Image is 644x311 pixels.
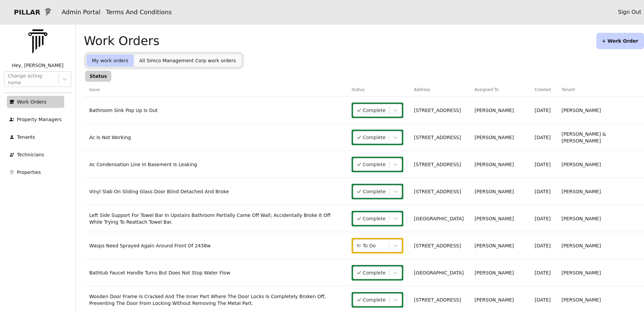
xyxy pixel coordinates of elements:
[475,270,514,275] a: [PERSON_NAME]
[89,162,197,167] a: Ac Condensation Line In Basement Is Leaking
[84,34,160,48] h1: Work Orders
[89,135,131,140] a: Ac Is Not Working
[475,297,514,303] a: [PERSON_NAME]
[84,83,346,97] th: Issue
[409,83,469,97] th: Address
[618,8,641,16] a: Sign Out
[562,297,601,303] a: [PERSON_NAME]
[87,54,134,67] a: My work orders
[21,25,55,59] img: PILLAR
[562,131,606,143] a: [PERSON_NAME] & [PERSON_NAME]
[475,162,514,167] a: [PERSON_NAME]
[535,243,551,248] a: [DATE]
[475,135,514,140] a: [PERSON_NAME]
[596,33,644,49] button: + Work Order
[475,108,514,113] a: [PERSON_NAME]
[89,270,230,275] a: Bathtub Faucet Handle Turns But Does Not Stop Water Flow
[535,108,551,113] a: [DATE]
[562,108,601,113] a: [PERSON_NAME]
[469,83,529,97] th: Assigned To
[562,270,601,275] a: [PERSON_NAME]
[8,72,55,86] div: Change acting name
[414,216,464,221] a: [GEOGRAPHIC_DATA]
[7,166,64,178] a: Properties
[89,294,326,306] a: Wooden Door Frame Is Cracked And The Inner Part Where The Door Locks Is Completely Broken Off, Pr...
[535,162,551,167] a: [DATE]
[17,169,41,176] p: Properties
[475,189,514,194] a: [PERSON_NAME]
[529,83,556,97] th: Created
[535,297,551,303] a: [DATE]
[7,131,64,143] a: Tenants
[62,8,100,16] a: Admin Portal
[346,83,408,97] th: Status
[414,189,461,194] a: [STREET_ADDRESS]
[535,189,551,194] a: [DATE]
[89,213,331,225] a: Left Side Support For Towel Bar In Upstairs Bathroom Partially Came Off Wall; Accidentally Broke ...
[89,189,229,194] a: Vinyl Slab On Sliding Glass Door Blind Detached And Broke
[475,216,514,221] a: [PERSON_NAME]
[562,189,601,194] a: [PERSON_NAME]
[414,108,461,113] a: [STREET_ADDRESS]
[7,149,64,161] a: Technicians
[414,270,464,275] a: [GEOGRAPHIC_DATA]
[535,270,551,275] a: [DATE]
[414,243,461,248] a: [STREET_ADDRESS]
[4,62,71,69] p: Hey, [PERSON_NAME]
[134,54,241,67] a: All Simco Management Corp work orders
[562,162,601,167] a: [PERSON_NAME]
[414,162,461,167] a: [STREET_ADDRESS]
[562,243,601,248] a: [PERSON_NAME]
[556,83,644,97] th: Tenant
[17,98,46,105] p: Work Orders
[414,135,461,140] a: [STREET_ADDRESS]
[414,297,461,303] a: [STREET_ADDRESS]
[475,243,514,248] a: [PERSON_NAME]
[535,135,551,140] a: [DATE]
[85,71,111,82] div: Status
[8,7,40,17] p: PILLAR
[17,134,35,140] p: Tenants
[106,8,172,16] a: Terms And Conditions
[562,216,601,221] a: [PERSON_NAME]
[535,216,551,221] a: [DATE]
[3,4,59,20] a: PILLAR
[89,243,211,248] a: Wasps Need Sprayed Again Around Front Of 2438w
[7,96,64,108] a: Work Orders
[43,7,53,17] img: 1
[17,116,62,123] p: Property Managers
[17,151,44,158] p: Technicians
[89,108,158,113] a: Bathroom Sink Pop Up Is Out
[7,113,64,126] a: Property Managers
